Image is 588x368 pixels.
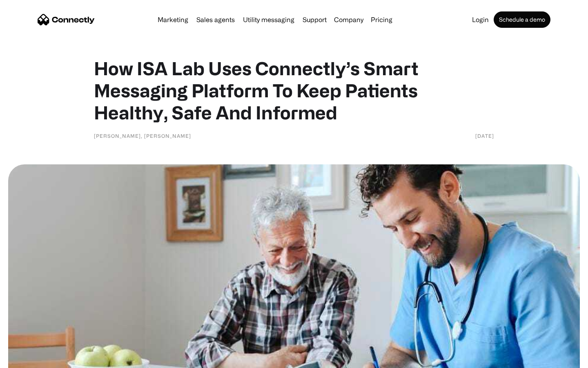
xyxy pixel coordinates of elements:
[16,354,49,365] ul: Language list
[8,354,49,365] aside: Language selected: English
[299,16,330,23] a: Support
[469,16,492,23] a: Login
[38,13,95,26] a: home
[94,132,191,140] div: [PERSON_NAME], [PERSON_NAME]
[240,16,298,23] a: Utility messaging
[154,16,192,23] a: Marketing
[94,57,494,123] h1: How ISA Lab Uses Connectly’s Smart Messaging Platform To Keep Patients Healthy, Safe And Informed
[475,132,494,140] div: [DATE]
[367,16,396,23] a: Pricing
[193,16,238,23] a: Sales agents
[494,11,550,28] a: Schedule a demo
[332,14,366,25] div: Company
[334,14,363,25] div: Company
